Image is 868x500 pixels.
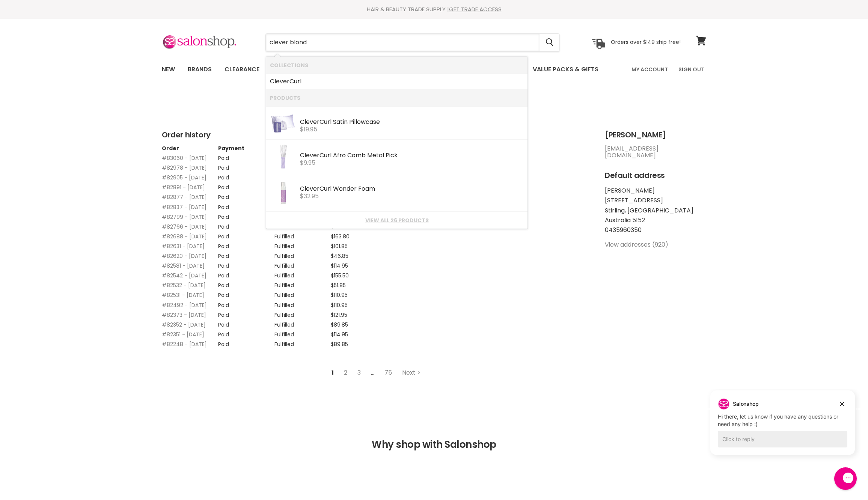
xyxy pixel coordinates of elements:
[300,119,524,127] div: Curl Satin Pillowcase
[605,227,706,233] li: 0435960350
[162,366,590,380] nav: Pagination
[300,125,317,134] span: $19.95
[331,340,348,348] span: $89.85
[274,259,331,269] td: Fulfilled
[449,5,502,13] a: GET TRADE ACCESS
[300,151,319,160] b: Clever
[274,220,331,230] td: Fulfilled
[605,207,706,214] li: Stirling, [GEOGRAPHIC_DATA]
[162,340,207,348] a: #82248 - [DATE]
[300,152,524,160] div: Curl Afro Comb Metal Pick
[162,164,207,172] a: #82978 - [DATE]
[218,181,274,190] td: Paid
[156,59,616,80] ul: Main menu
[218,328,274,337] td: Paid
[627,62,672,77] a: My Account
[162,145,218,151] th: Order
[340,366,351,380] a: Go to page 2
[331,262,348,270] span: $114.95
[218,230,274,239] td: Paid
[266,89,527,106] li: Products
[331,272,349,279] span: $155.50
[331,242,348,250] span: $101.85
[331,311,347,319] span: $121.95
[266,140,527,173] li: Products: Clever Curl Afro Comb Metal Pick
[830,465,860,492] iframe: Gorgias live chat messenger
[270,217,524,223] a: View all 26 products
[218,318,274,328] td: Paid
[265,33,560,51] form: Product
[605,144,659,160] a: [EMAIL_ADDRESS][DOMAIN_NAME]
[300,192,319,200] span: $32.95
[218,220,274,230] td: Paid
[398,366,425,380] a: Go to next page
[300,185,524,193] div: Curl Wonder Foam
[218,279,274,288] td: Paid
[527,62,604,77] a: Value Packs & Gifts
[674,62,709,77] a: Sign Out
[218,298,274,308] td: Paid
[162,99,706,112] h1: My Account
[162,184,205,191] a: #82891 - [DATE]
[162,301,207,309] a: #82492 - [DATE]
[218,288,274,298] td: Paid
[218,151,274,161] td: Paid
[605,240,668,249] a: View addresses (920)
[266,74,527,89] li: Collections: Clever Curl
[218,269,274,279] td: Paid
[162,321,206,328] a: #82352 - [DATE]
[218,259,274,269] td: Paid
[162,174,206,181] a: #82905 - [DATE]
[605,197,706,204] li: [STREET_ADDRESS]
[162,242,205,250] a: #82631 - [DATE]
[271,177,295,208] img: Clever_Curl_Curl_Wonderfoam_200ml_200x.jpg
[331,321,348,328] span: $89.85
[331,331,348,338] span: $114.95
[274,230,331,239] td: Fulfilled
[162,203,206,211] a: #82837 - [DATE]
[605,217,706,224] li: Australia 5152
[274,318,331,328] td: Fulfilled
[300,117,319,126] b: Clever
[327,366,338,380] span: 1
[218,161,274,171] td: Paid
[331,233,350,240] span: $163.80
[380,366,396,380] a: Go to page 75
[274,249,331,259] td: Fulfilled
[605,131,706,139] h2: [PERSON_NAME]
[274,239,331,249] td: Fulfilled
[152,59,716,80] nav: Main
[152,6,716,13] div: HAIR & BEAUTY TRADE SUPPLY |
[218,200,274,210] td: Paid
[218,190,274,200] td: Paid
[353,366,365,380] a: Go to page 3
[266,57,527,74] li: Collections
[162,131,590,139] h2: Order history
[218,145,274,151] th: Payment
[274,269,331,279] td: Fulfilled
[331,282,346,289] span: $51.85
[162,282,206,289] a: #82532 - [DATE]
[327,366,338,380] li: Page 1
[331,301,348,309] span: $110.95
[4,409,864,462] h2: Why shop with Salonshop
[705,389,860,466] iframe: Gorgias live chat campaigns
[162,252,206,260] a: #82620 - [DATE]
[274,288,331,298] td: Fulfilled
[218,308,274,318] td: Paid
[274,328,331,337] td: Fulfilled
[338,465,339,465] img: png;base64,iVBORw0KGgoAAAANSUhEUgAAAAEAAAABCAQAAAC1HAwCAAAAC0lEQVR42mNkYAAAAAYAAjCB0C8AAAAASUVORK...
[266,106,527,140] li: Products: Clever Curl Satin Pillowcase
[605,187,706,194] li: [PERSON_NAME]
[274,308,331,318] td: Fulfilled
[367,366,378,380] span: …
[270,110,296,136] img: Pillowcasebag_800x800_790ca249-2939-435a-86c4-02ea87a64895_200x.png
[601,465,601,465] img: png;base64,iVBORw0KGgoAAAANSUhEUgAAAAEAAAABCAQAAAC1HAwCAAAAC0lEQVR42mNkYAAAAAYAAjCB0C8AAAAASUVORK...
